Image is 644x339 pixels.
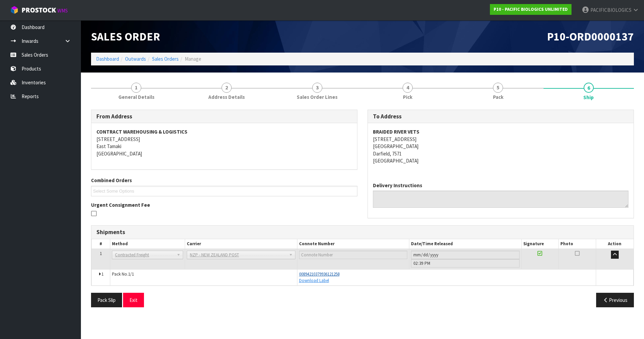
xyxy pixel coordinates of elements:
[57,7,68,14] small: WMS
[91,177,132,184] label: Combined Orders
[583,94,594,101] span: Ship
[22,6,56,15] span: ProStock
[96,129,187,135] strong: CONTRACT WAREHOUSING & LOGISTICS
[91,29,160,44] span: Sales Order
[312,83,322,93] span: 3
[493,93,503,101] span: Pack
[208,93,245,101] span: Address Details
[590,7,632,13] span: PACIFICBIOLOGICS
[373,129,419,135] strong: BRAIDED RIVER VETS
[131,83,141,93] span: 1
[403,83,413,93] span: 4
[100,251,102,256] span: 1
[409,239,521,249] th: Date/Time Released
[92,239,110,249] th: #
[96,128,352,157] address: [STREET_ADDRESS] East Tamaki [GEOGRAPHIC_DATA]
[494,6,568,12] strong: P10 - PACIFIC BIOLOGICS UNLIMITED
[110,239,185,249] th: Method
[299,278,329,283] a: Download Label
[96,113,352,120] h3: From Address
[96,56,119,62] a: Dashboard
[125,56,146,62] a: Outwards
[299,271,340,277] a: 00894210379936121258
[373,182,422,189] label: Delivery Instructions
[299,251,407,259] input: Connote Number
[185,56,201,62] span: Manage
[596,293,634,307] button: Previous
[297,93,338,101] span: Sales Order Lines
[110,270,297,285] td: Pack No.
[403,93,412,101] span: Pick
[521,239,559,249] th: Signature
[547,29,634,44] span: P10-ORD0000137
[584,83,594,93] span: 6
[185,239,297,249] th: Carrier
[373,113,628,120] h3: To Address
[96,229,628,235] h3: Shipments
[91,201,150,208] label: Urgent Consignment Fee
[373,128,628,164] address: [STREET_ADDRESS] [GEOGRAPHIC_DATA] Darfield, 7571 [GEOGRAPHIC_DATA]
[297,239,409,249] th: Connote Number
[559,239,596,249] th: Photo
[222,83,232,93] span: 2
[101,271,104,277] span: 1
[91,105,634,313] span: Ship
[493,83,503,93] span: 5
[128,271,134,277] span: 1/1
[152,56,179,62] a: Sales Orders
[10,6,19,14] img: cube-alt.png
[596,239,634,249] th: Action
[91,293,122,307] button: Pack Slip
[115,251,174,259] span: Contracted Freight
[123,293,144,307] button: Exit
[118,93,154,101] span: General Details
[190,251,286,259] span: NZP - NEW ZEALAND POST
